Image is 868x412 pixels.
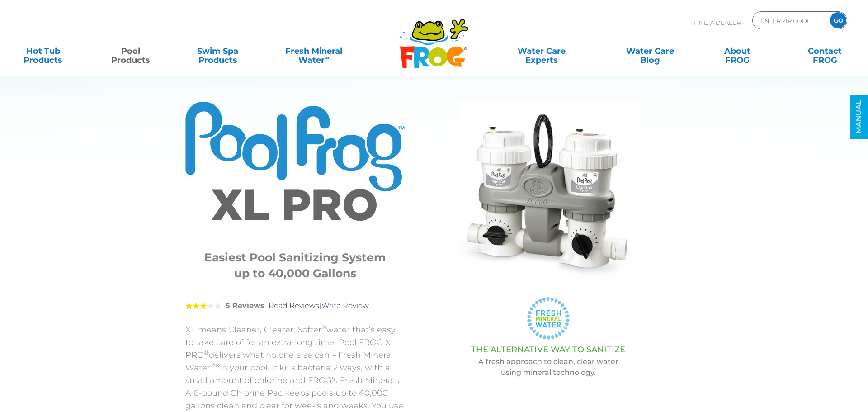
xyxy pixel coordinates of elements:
[184,42,252,60] a: Swim SpaProducts
[486,42,596,60] a: Water CareExperts
[703,42,771,60] a: AboutFROG
[226,301,264,310] strong: 5 Reviews
[96,42,164,60] a: PoolProducts
[850,95,868,139] a: MANUAL
[269,301,319,310] a: Read Reviews
[830,12,846,28] input: GO
[321,301,369,310] a: Write Review
[185,288,405,323] div: |
[204,349,209,356] sup: ®
[185,102,405,234] img: Product Logo
[325,54,329,61] sup: ∞
[271,42,356,60] a: Fresh MineralWater∞
[427,345,669,354] h3: THE ALTERNATIVE WAY TO SANITIZE
[791,42,859,60] a: ContactFROG
[197,250,393,281] h3: Easiest Pool Sanitizing System up to 40,000 Gallons
[185,302,207,309] span: 3
[321,323,326,331] sup: ®
[693,11,741,34] p: Find A Dealer
[616,42,684,60] a: Water CareBlog
[427,356,669,378] p: A fresh approach to clean, clear water using mineral technology.
[210,361,220,369] sup: ®∞
[759,14,821,27] input: Zip Code Form
[9,42,77,60] a: Hot TubProducts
